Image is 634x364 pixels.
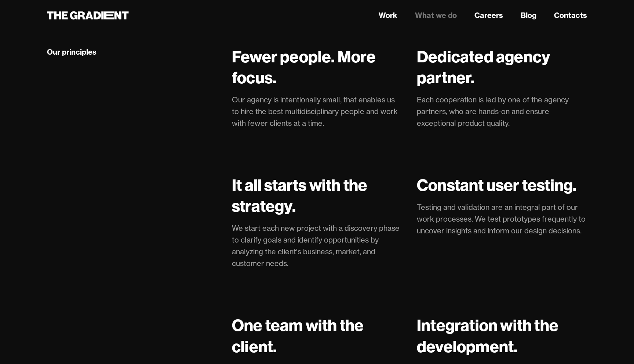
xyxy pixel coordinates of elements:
div: Our principles [47,47,96,57]
p: Our agency is intentionally small, that enables us to hire the best multidisciplinary people and ... [232,94,402,129]
a: Blog [521,10,536,21]
h4: Integration with the development. [417,315,587,357]
a: What we do [415,10,457,21]
p: Each cooperation is led by one of the agency partners, who are hands-on and ensure exceptional pr... [417,94,587,129]
h4: Constant user testing. [417,175,587,196]
a: Contacts [554,10,587,21]
h4: Dedicated agency partner. [417,46,587,88]
h4: One team with the client. [232,315,402,357]
a: Careers [474,10,503,21]
a: Work [379,10,397,21]
p: We start each new project with a discovery phase to clarify goals and identify opportunities by a... [232,222,402,269]
p: Testing and validation are an integral part of our work processes. We test prototypes frequently ... [417,201,587,237]
h4: Fewer people. More focus. [232,46,402,88]
h4: It all starts with the strategy. [232,175,402,216]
